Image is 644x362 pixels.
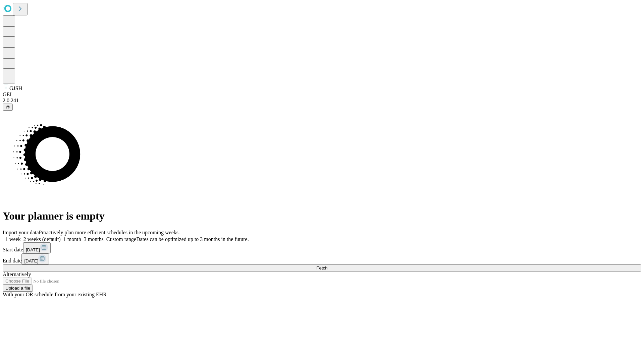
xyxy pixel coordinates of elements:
span: Proactively plan more efficient schedules in the upcoming weeks. [39,230,180,235]
h1: Your planner is empty [3,210,641,222]
span: 1 month [63,236,81,242]
div: Start date [3,242,641,253]
span: 2 weeks (default) [23,236,61,242]
div: GEI [3,92,641,98]
button: @ [3,104,13,111]
span: Alternatively [3,271,31,277]
span: [DATE] [26,247,40,252]
span: With your OR schedule from your existing EHR [3,292,107,297]
div: End date [3,253,641,264]
span: @ [5,105,10,110]
span: Custom range [106,236,136,242]
span: [DATE] [24,258,38,263]
span: Fetch [316,265,327,270]
button: [DATE] [23,242,51,253]
button: Upload a file [3,285,33,292]
button: Fetch [3,264,641,271]
span: 1 week [5,236,21,242]
div: 2.0.241 [3,98,641,104]
span: GJSH [9,85,22,91]
span: 3 months [84,236,104,242]
span: Import your data [3,230,39,235]
button: [DATE] [21,253,49,264]
span: Dates can be optimized up to 3 months in the future. [136,236,249,242]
